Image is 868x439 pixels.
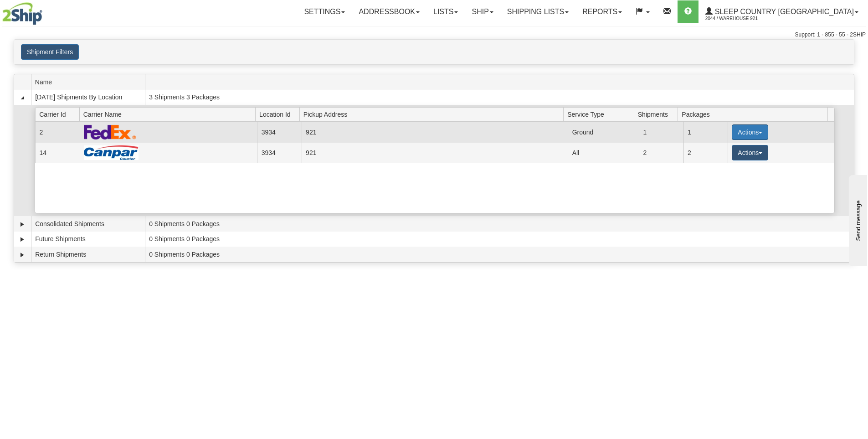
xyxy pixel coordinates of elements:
[847,173,867,266] iframe: chat widget
[302,143,568,163] td: 921
[705,14,774,23] span: 2044 / Warehouse 921
[31,232,145,247] td: Future Shipments
[18,250,27,259] a: Expand
[568,122,639,142] td: Ground
[426,0,465,23] a: Lists
[638,107,678,121] span: Shipments
[145,89,854,105] td: 3 Shipments 3 Packages
[18,93,27,102] a: Collapse
[259,107,299,121] span: Location Id
[2,2,42,25] img: logo2044.jpg
[18,235,27,244] a: Expand
[2,31,866,39] div: Support: 1 - 855 - 55 - 2SHIP
[7,8,84,15] div: Send message
[732,124,768,140] button: Actions
[83,107,256,121] span: Carrier Name
[568,143,639,163] td: All
[297,0,352,23] a: Settings
[639,122,683,142] td: 1
[257,122,301,142] td: 3934
[682,107,722,121] span: Packages
[31,89,145,105] td: [DATE] Shipments By Location
[35,122,79,142] td: 2
[84,145,139,160] img: Canpar
[465,0,500,23] a: Ship
[713,8,854,15] span: Sleep Country [GEOGRAPHIC_DATA]
[31,216,145,232] td: Consolidated Shipments
[567,107,634,121] span: Service Type
[84,124,136,139] img: FedEx Express®
[683,143,728,163] td: 2
[35,75,145,89] span: Name
[21,44,79,60] button: Shipment Filters
[639,143,683,163] td: 2
[732,145,768,160] button: Actions
[257,143,301,163] td: 3934
[500,0,575,23] a: Shipping lists
[145,216,854,232] td: 0 Shipments 0 Packages
[31,247,145,262] td: Return Shipments
[303,107,564,121] span: Pickup Address
[575,0,629,23] a: Reports
[35,143,79,163] td: 14
[683,122,728,142] td: 1
[145,247,854,262] td: 0 Shipments 0 Packages
[39,107,79,121] span: Carrier Id
[145,232,854,247] td: 0 Shipments 0 Packages
[18,220,27,229] a: Expand
[302,122,568,142] td: 921
[699,0,865,23] a: Sleep Country [GEOGRAPHIC_DATA] 2044 / Warehouse 921
[352,0,426,23] a: Addressbook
